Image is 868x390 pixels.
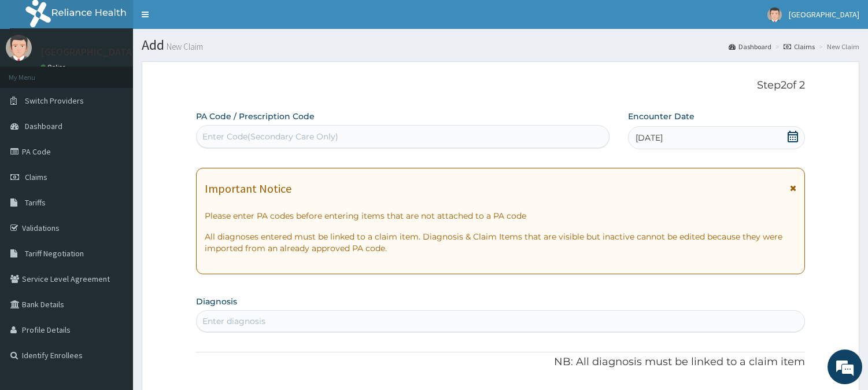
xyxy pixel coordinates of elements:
[196,355,805,370] p: NB: All diagnosis must be linked to a claim item
[25,172,47,182] span: Claims
[40,63,68,71] a: Online
[25,197,46,208] span: Tariffs
[816,42,859,51] li: New Claim
[205,231,796,254] p: All diagnoses entered must be linked to a claim item. Diagnosis & Claim Items that are visible bu...
[767,8,782,22] img: User Image
[784,42,815,51] a: Claims
[6,35,32,61] img: User Image
[628,111,695,122] label: Encounter Date
[142,38,859,53] h1: Add
[25,248,84,259] span: Tariff Negotiation
[729,42,771,51] a: Dashboard
[196,79,805,92] p: Step 2 of 2
[789,9,859,20] span: [GEOGRAPHIC_DATA]
[202,315,265,327] div: Enter diagnosis
[25,95,84,106] span: Switch Providers
[202,131,338,142] div: Enter Code(Secondary Care Only)
[205,182,291,195] h1: Important Notice
[25,121,62,131] span: Dashboard
[196,296,237,307] label: Diagnosis
[164,42,203,51] small: New Claim
[40,47,136,57] p: [GEOGRAPHIC_DATA]
[196,111,315,122] label: PA Code / Prescription Code
[205,210,796,222] p: Please enter PA codes before entering items that are not attached to a PA code
[636,132,663,144] span: [DATE]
